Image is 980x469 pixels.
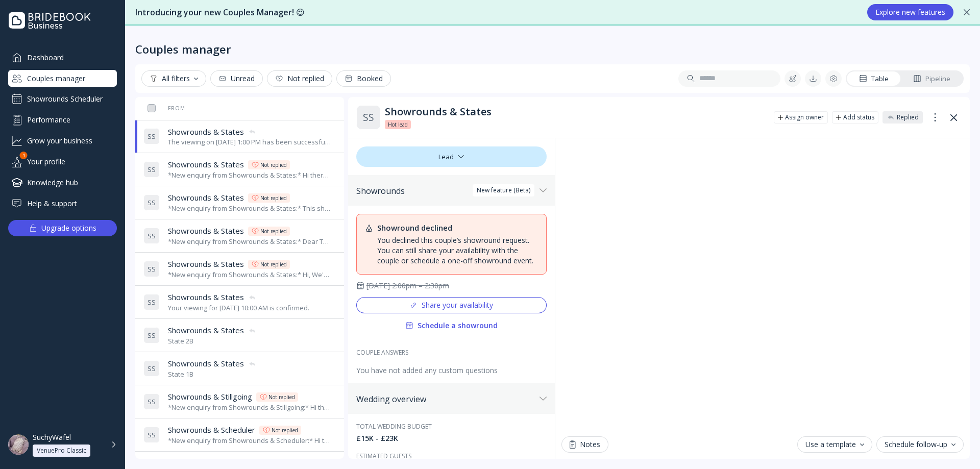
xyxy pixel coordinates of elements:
div: Not replied [272,426,298,434]
div: *New enquiry from Showrounds & Scheduler:* Hi there! We were hoping to use the Bridebook calendar... [168,436,332,446]
div: Total wedding budget [356,422,547,431]
span: Showrounds & Stillgoing [168,391,252,402]
button: Use a template [797,436,872,453]
button: Not replied [267,70,332,87]
div: Your viewing for [DATE] 10:00 AM is confirmed. [168,303,309,313]
a: Performance [8,111,117,128]
div: Use a template [805,440,864,449]
div: Booked [345,75,383,83]
div: Introducing your new Couples Manager! 😍 [135,7,857,18]
div: S S [143,427,160,443]
div: New feature (Beta) [477,186,530,194]
div: 1 [20,152,28,159]
div: COUPLE ANSWERS [356,348,547,357]
a: Dashboard [8,49,117,66]
div: Showround declined [377,223,538,233]
div: S S [356,105,381,130]
div: Your profile [8,153,117,170]
div: Showrounds [356,186,535,196]
iframe: Chat [561,138,964,430]
a: Showrounds Scheduler [8,91,117,107]
div: Assign owner [785,113,824,121]
div: Table [859,74,889,84]
div: £15K - £23K [356,433,547,443]
div: You have not added any custom questions [356,365,547,376]
div: S S [143,327,160,343]
div: *New enquiry from Showrounds & States:* Dear Team, Your venue has caught our eye for our upcoming... [168,237,332,246]
div: Share your availability [409,301,493,309]
div: Unread [218,75,255,83]
div: Notes [570,440,600,449]
button: Share your availability [356,297,547,313]
button: Schedule follow-up [876,436,964,453]
div: Wedding overview [356,394,535,404]
button: Booked [336,70,391,87]
span: Showrounds & States [168,127,244,137]
div: Showrounds & States [385,106,766,118]
span: Hot lead [388,120,408,129]
a: Knowledge hub [8,174,117,191]
div: State 2B [168,336,256,346]
button: Explore new features [867,4,953,20]
span: Showrounds & States [168,259,244,269]
div: Not replied [260,260,287,268]
a: Grow your business [8,132,117,149]
div: Replied [897,113,919,121]
div: Not replied [268,393,295,401]
div: You declined this couple’s showround request. You can still share your availability with the coup... [377,235,538,266]
div: VenuePro Classic [37,447,86,455]
div: The viewing on [DATE] 1:00 PM has been successfully cancelled by SuchyWafel. [168,137,332,147]
button: Schedule a showround [356,317,547,334]
div: S S [143,261,160,277]
a: Help & support [8,195,117,212]
button: Upgrade options [8,220,117,236]
div: Explore new features [875,8,945,16]
div: S S [143,161,160,178]
button: Unread [210,70,263,87]
div: Schedule follow-up [885,440,955,449]
div: Not replied [275,75,324,83]
div: Not replied [260,194,287,202]
div: S S [143,128,160,144]
div: From [143,105,185,112]
div: S S [143,294,160,310]
button: Notes [561,436,608,453]
span: Showrounds & Scheduler [168,425,255,435]
div: S S [143,194,160,211]
div: Lead [356,146,547,167]
div: *New enquiry from Showrounds & States:* Hi, We're interested in your venue! Can you let us know w... [168,270,332,280]
div: *New enquiry from Showrounds & Stillgoing:* Hi there! We were hoping to use the Bridebook calenda... [168,403,332,412]
div: Pipeline [913,74,950,84]
span: Showrounds & States [168,159,244,170]
div: *New enquiry from Showrounds & States:* Hi there! We were hoping to use the Bridebook calendar to... [168,170,332,180]
button: All filters [141,70,206,87]
div: *New enquiry from Showrounds & States:* This should trigger State 2B. Request more availability +... [168,204,332,213]
span: Showrounds & States [168,226,244,236]
span: Showrounds & States [168,192,244,203]
div: All filters [150,75,198,83]
span: Showrounds & States [168,292,244,303]
div: S S [143,228,160,244]
a: Your profile1 [8,153,117,170]
div: SuchyWafel [33,433,71,442]
div: Add status [843,113,874,121]
div: Estimated guests [356,452,547,460]
div: Couples manager [135,42,231,56]
img: dpr=1,fit=cover,g=face,w=48,h=48 [8,434,29,455]
div: Schedule a showround [405,322,498,330]
div: Not replied [260,161,287,169]
div: S S [143,360,160,377]
div: Not replied [260,227,287,235]
div: State 1B [168,369,256,379]
div: S S [143,393,160,410]
span: Btest & Dtest [168,458,218,468]
a: Couples manager [8,70,117,87]
span: Showrounds & States [168,325,244,336]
